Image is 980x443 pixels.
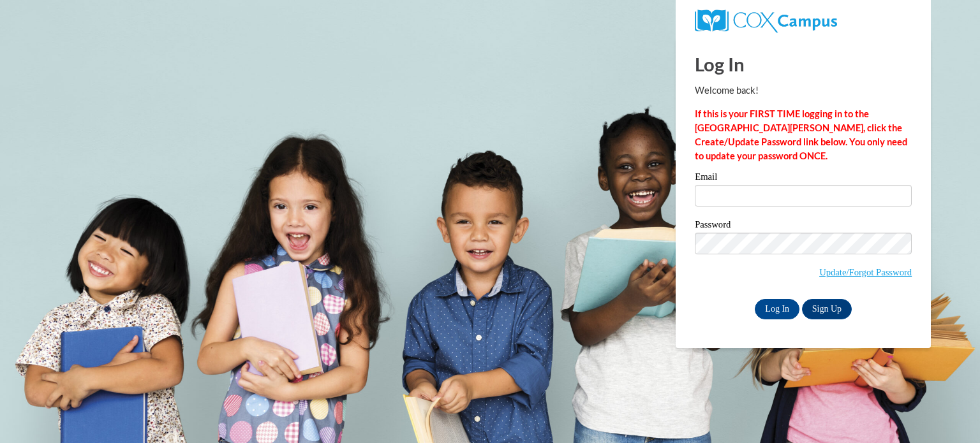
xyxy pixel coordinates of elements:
[695,10,837,33] img: COX Campus
[695,84,912,98] p: Welcome back!
[819,267,912,277] a: Update/Forgot Password
[802,299,852,319] a: Sign Up
[695,220,912,233] label: Password
[695,172,912,185] label: Email
[695,51,912,77] h1: Log In
[755,299,799,319] input: Log In
[695,15,837,25] a: COX Campus
[695,108,907,161] strong: If this is your FIRST TIME logging in to the [GEOGRAPHIC_DATA][PERSON_NAME], click the Create/Upd...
